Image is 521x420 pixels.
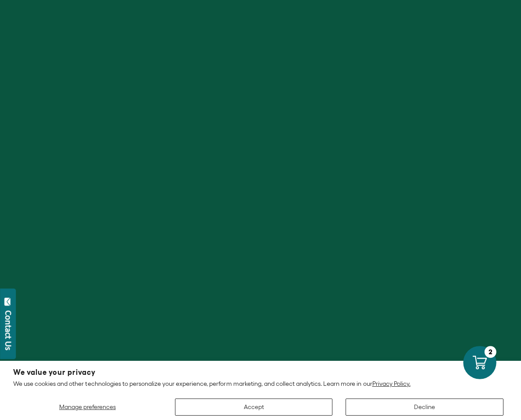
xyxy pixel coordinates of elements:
h2: We value your privacy [13,369,508,376]
div: 2 [484,346,496,358]
button: Manage preferences [13,399,162,416]
span: Manage preferences [59,403,116,410]
p: We use cookies and other technologies to personalize your experience, perform marketing, and coll... [13,380,508,388]
button: Accept [175,399,333,416]
div: Contact Us [4,310,13,350]
button: Decline [346,399,503,416]
a: Privacy Policy. [372,380,410,387]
